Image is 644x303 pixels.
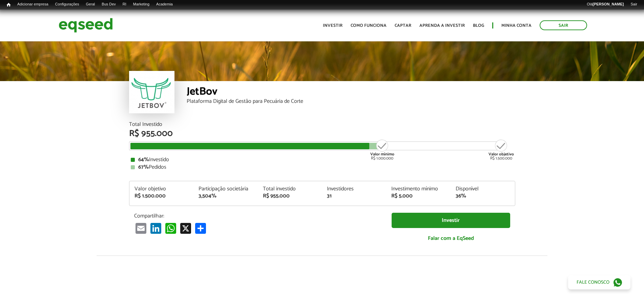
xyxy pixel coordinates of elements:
a: Compartilhar [194,223,207,234]
div: JetBov [187,86,515,99]
div: 3,504% [199,193,253,199]
div: Disponível [456,186,510,192]
a: Minha conta [501,23,532,28]
a: Sair [540,20,587,30]
div: R$ 1.500.000 [489,139,514,160]
a: Bus Dev [98,2,119,7]
div: Pedidos [131,165,514,170]
strong: Valor mínimo [370,151,394,157]
strong: Valor objetivo [489,151,514,157]
a: Geral [82,2,98,7]
a: Marketing [130,2,153,7]
a: Como funciona [351,23,387,28]
div: Plataforma Digital de Gestão para Pecuária de Corte [187,99,515,104]
a: Investir [323,23,342,28]
strong: 64% [138,155,149,164]
div: Investido [131,157,514,163]
div: R$ 5.000 [391,193,445,199]
strong: 67% [138,163,149,172]
div: Investidores [327,186,381,192]
div: Valor objetivo [134,186,189,192]
div: Total Investido [129,122,515,127]
div: Participação societária [199,186,253,192]
a: Olá[PERSON_NAME] [583,2,627,7]
div: R$ 1.000.000 [370,139,395,160]
a: LinkedIn [149,223,163,234]
a: Adicionar empresa [14,2,52,7]
a: Investir [392,213,510,228]
a: RI [119,2,130,7]
div: R$ 955.000 [263,193,317,199]
span: Início [7,2,11,7]
a: WhatsApp [164,223,178,234]
div: R$ 1.500.000 [134,193,189,199]
strong: [PERSON_NAME] [593,2,624,6]
a: Blog [473,23,484,28]
a: X [179,223,192,234]
div: Investimento mínimo [391,186,445,192]
div: R$ 955.000 [129,129,515,138]
a: Falar com a EqSeed [392,231,510,245]
a: Academia [153,2,176,7]
a: Sair [627,2,641,7]
a: Captar [395,23,411,28]
div: 31 [327,193,381,199]
a: Início [3,2,14,8]
p: Compartilhar: [134,213,381,219]
img: EqSeed [59,16,113,34]
a: Email [134,223,148,234]
a: Configurações [52,2,83,7]
div: 36% [456,193,510,199]
a: Fale conosco [568,275,630,289]
div: Total investido [263,186,317,192]
a: Aprenda a investir [419,23,465,28]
